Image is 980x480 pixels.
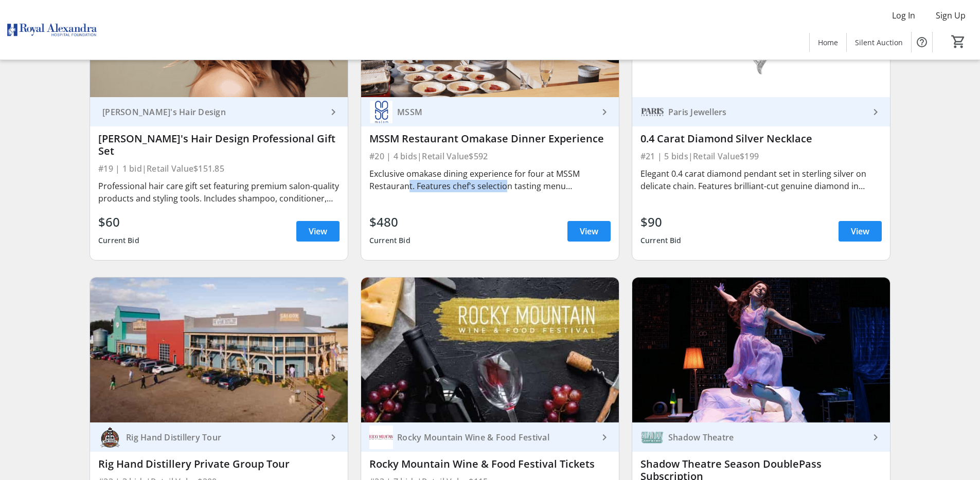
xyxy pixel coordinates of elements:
mat-icon: keyboard_arrow_right [598,106,611,118]
a: Paris JewellersParis Jewellers [632,97,890,126]
a: Rocky Mountain Wine & Food FestivalRocky Mountain Wine & Food Festival [361,422,619,452]
div: Current Bid [98,231,139,250]
div: Current Bid [369,231,411,250]
div: [PERSON_NAME]'s Hair Design Professional Gift Set [98,133,340,157]
div: Rocky Mountain Wine & Food Festival Tickets [369,458,611,470]
div: Rig Hand Distillery Private Group Tour [98,458,340,470]
div: #20 | 4 bids | Retail Value $592 [369,149,611,163]
img: Shadow Theatre [640,426,664,449]
div: Shadow Theatre [664,432,869,442]
img: MSSM [369,100,393,124]
img: Rig Hand Distillery Tour [98,426,122,449]
img: Royal Alexandra Hospital Foundation's Logo [6,4,98,56]
button: Sign Up [928,7,974,24]
a: Home [810,33,846,52]
mat-icon: keyboard_arrow_right [327,431,340,444]
img: Rocky Mountain Wine & Food Festival [369,426,393,449]
a: MSSMMSSM [361,97,619,126]
div: Rocky Mountain Wine & Food Festival [393,432,598,442]
a: View [296,221,340,242]
span: Silent Auction [855,37,903,48]
img: Shadow Theatre Season DoublePass Subscription [632,278,890,422]
mat-icon: keyboard_arrow_right [598,431,611,444]
div: Exclusive omakase dining experience for four at MSSM Restaurant. Features chef's selection tastin... [369,168,611,192]
mat-icon: keyboard_arrow_right [869,106,882,118]
div: $60 [98,213,139,231]
span: Home [818,37,838,48]
a: Rig Hand Distillery TourRig Hand Distillery Tour [90,422,348,452]
button: Log In [884,7,923,24]
span: Sign Up [936,9,966,22]
a: [PERSON_NAME]'s Hair Design [90,97,348,126]
img: Paris Jewellers [640,100,664,124]
div: Current Bid [640,231,682,250]
img: Rig Hand Distillery Private Group Tour [90,278,348,422]
span: View [309,225,327,237]
span: Log In [892,9,915,22]
div: $90 [640,213,682,231]
div: #19 | 1 bid | Retail Value $151.85 [98,161,340,176]
a: View [567,221,611,242]
a: Silent Auction [847,33,911,52]
img: Rocky Mountain Wine & Food Festival Tickets [361,278,619,422]
div: MSSM [393,107,598,117]
div: MSSM Restaurant Omakase Dinner Experience [369,133,611,145]
button: Cart [949,32,968,51]
div: #21 | 5 bids | Retail Value $199 [640,149,882,163]
mat-icon: keyboard_arrow_right [327,106,340,118]
div: [PERSON_NAME]'s Hair Design [98,107,327,117]
a: View [839,221,882,242]
button: Help [912,32,932,52]
mat-icon: keyboard_arrow_right [869,431,882,444]
span: View [851,225,869,237]
div: Professional hair care gift set featuring premium salon-quality products and styling tools. Inclu... [98,180,340,205]
div: 0.4 Carat Diamond Silver Necklace [640,133,882,145]
span: View [580,225,598,237]
div: $480 [369,213,411,231]
a: Shadow TheatreShadow Theatre [632,422,890,452]
div: Elegant 0.4 carat diamond pendant set in sterling silver on delicate chain. Features brilliant-cu... [640,168,882,192]
div: Rig Hand Distillery Tour [122,432,327,442]
div: Paris Jewellers [664,107,869,117]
